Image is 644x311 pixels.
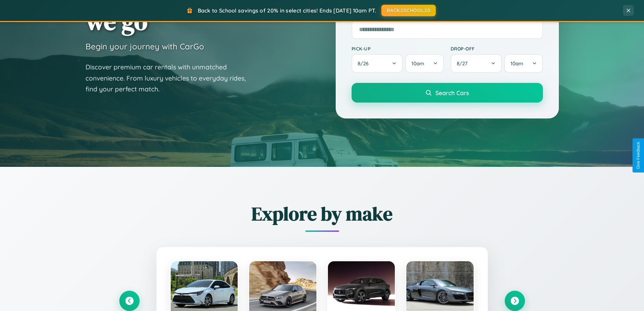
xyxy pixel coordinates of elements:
h3: Begin your journey with CarGo [86,41,204,51]
label: Pick-up [352,46,444,51]
span: 8 / 27 [457,60,471,67]
span: 10am [510,60,523,67]
span: Search Cars [435,89,469,96]
span: Back to School savings of 20% in select cities! Ends [DATE] 10am PT. [198,7,376,14]
button: 8/26 [352,54,403,73]
p: Discover premium car rentals with unmatched convenience. From luxury vehicles to everyday rides, ... [86,62,255,95]
div: Give Feedback [636,142,641,169]
span: 10am [411,60,424,67]
button: 8/27 [451,54,502,73]
button: BACK2SCHOOL20 [381,5,436,16]
h2: Explore by make [119,201,525,227]
button: 10am [504,54,543,73]
label: Drop-off [451,46,543,51]
button: Search Cars [352,83,543,103]
span: 8 / 26 [358,60,372,67]
button: 10am [405,54,444,73]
